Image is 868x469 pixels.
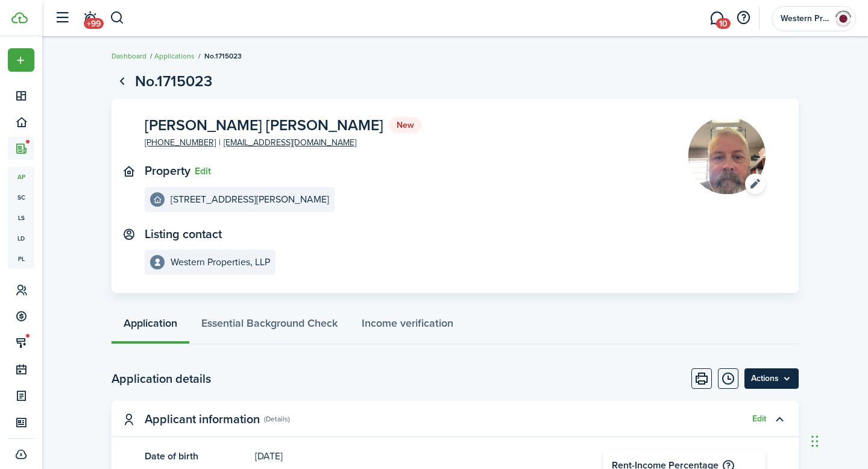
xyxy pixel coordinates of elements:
div: Drag [811,423,819,459]
a: [PHONE_NUMBER] [145,136,216,149]
button: Search [110,8,125,28]
a: Notifications [78,3,101,34]
e-details-info-title: [STREET_ADDRESS][PERSON_NAME] [171,194,329,205]
button: Open resource center [733,8,753,28]
text-item: Listing contact [145,227,222,241]
panel-main-title: Applicant information [145,412,260,426]
menu-btn: Actions [744,368,799,389]
img: Picture [688,117,766,194]
h2: Application details [112,370,211,388]
img: TenantCloud [11,12,28,24]
span: [PERSON_NAME] [PERSON_NAME] [145,118,383,133]
a: Income verification [350,308,465,344]
panel-main-description: [DATE] [255,449,567,464]
iframe: Chat Widget [808,411,868,469]
panel-main-subtitle: (Details) [264,414,290,424]
a: pl [8,248,34,269]
a: [EMAIL_ADDRESS][DOMAIN_NAME] [224,136,356,149]
img: Western Properties, LLP [834,9,853,28]
h1: No.1715023 [135,70,212,93]
a: Messaging [705,3,728,34]
a: Applications [154,51,195,61]
a: Dashboard [112,51,146,61]
button: Timeline [718,368,738,389]
a: ld [8,228,34,248]
button: Edit [752,414,766,424]
button: Edit [195,166,211,177]
e-details-info-title: Western Properties, LLP [171,257,270,268]
button: Open menu [744,368,799,389]
button: Print [691,368,712,389]
span: No.1715023 [204,51,242,61]
text-item: Property [145,164,190,178]
button: Toggle accordion [769,409,790,429]
panel-main-title: Date of birth [145,449,249,464]
span: Western Properties, LLP [781,14,829,23]
button: Open menu [8,48,34,72]
status: New [389,117,421,134]
button: Open sidebar [51,7,74,30]
span: 10 [716,18,731,29]
a: Essential Background Check [189,308,350,344]
a: sc [8,187,34,207]
a: Go back [112,71,132,92]
a: ls [8,207,34,228]
button: Open menu [688,117,766,194]
span: +99 [84,18,104,29]
a: ap [8,166,34,187]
